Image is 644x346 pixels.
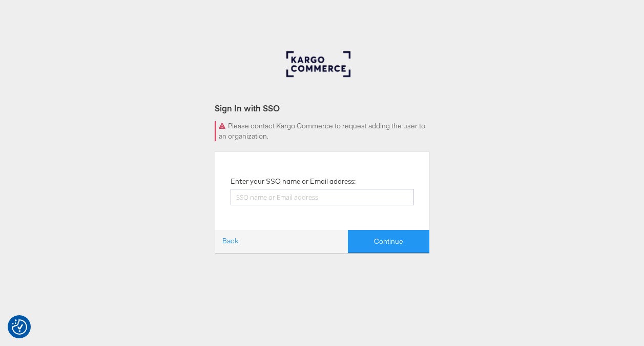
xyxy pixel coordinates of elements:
button: Consent Preferences [12,319,27,335]
button: Continue [348,230,429,253]
input: SSO name or Email address [231,189,414,205]
a: Back [215,233,245,251]
div: Please contact Kargo Commerce to request adding the user to an organization. [215,121,430,141]
label: Enter your SSO name or Email address: [231,177,356,186]
img: Revisit consent button [12,319,27,335]
div: Sign In with SSO [215,102,430,114]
